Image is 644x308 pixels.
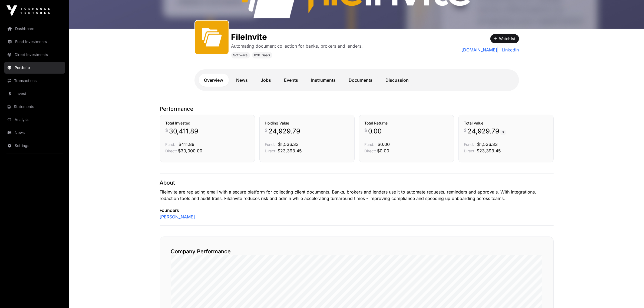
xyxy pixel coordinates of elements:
[265,127,268,133] span: $
[166,120,249,126] h3: Total Invested
[166,142,176,147] span: Fund:
[278,148,302,153] span: $23,393.45
[199,74,229,87] a: Overview
[233,53,248,57] span: Software
[378,142,390,147] span: $0.00
[4,114,65,126] a: Analysis
[265,149,277,153] span: Direct:
[490,34,519,43] button: Watchlist
[464,127,467,133] span: $
[178,148,203,153] span: $30,000.00
[344,74,378,87] a: Documents
[279,74,304,87] a: Events
[265,142,275,147] span: Fund:
[166,127,168,133] span: $
[199,74,515,87] nav: Tabs
[160,214,195,220] a: [PERSON_NAME]
[462,47,498,53] a: [DOMAIN_NAME]
[254,53,270,57] span: B2B-SaaS
[477,142,498,147] span: $1,536.33
[500,47,519,53] a: LinkedIn
[179,142,195,147] span: $411.89
[365,142,375,147] span: Fund:
[4,36,65,48] a: Fund Investments
[171,248,543,255] h2: Company Performance
[477,148,501,153] span: $23,393.45
[269,127,300,136] span: 24,929.79
[4,62,65,74] a: Portfolio
[166,149,177,153] span: Direct:
[169,127,199,136] span: 30,411.89
[617,282,644,308] iframe: Chat Widget
[4,23,65,35] a: Dashboard
[365,149,376,153] span: Direct:
[6,5,50,16] img: Icehouse Ventures Logo
[231,32,363,42] h1: FileInvite
[365,120,448,126] h3: Total Returns
[4,88,65,100] a: Invest
[231,43,363,49] p: Automating document collection for banks, brokers and lenders.
[468,127,506,136] span: 24,929.79
[160,189,554,202] p: FileInvite are replacing email with a secure platform for collecting client documents. Banks, bro...
[377,148,389,153] span: $0.00
[197,23,226,52] img: fileinvite-favicon.png
[380,74,414,87] a: Discussion
[306,74,341,87] a: Instruments
[4,49,65,61] a: Direct Investments
[4,101,65,113] a: Statements
[265,120,349,126] h3: Holding Value
[4,127,65,139] a: News
[4,75,65,87] a: Transactions
[160,105,554,113] p: Performance
[4,140,65,152] a: Settings
[365,127,367,133] span: $
[231,74,253,87] a: News
[368,127,382,136] span: 0.00
[160,207,554,214] p: Founders
[464,120,548,126] h3: Total Value
[160,179,554,186] p: About
[256,74,277,87] a: Jobs
[278,142,299,147] span: $1,536.33
[464,149,476,153] span: Direct:
[464,142,474,147] span: Fund:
